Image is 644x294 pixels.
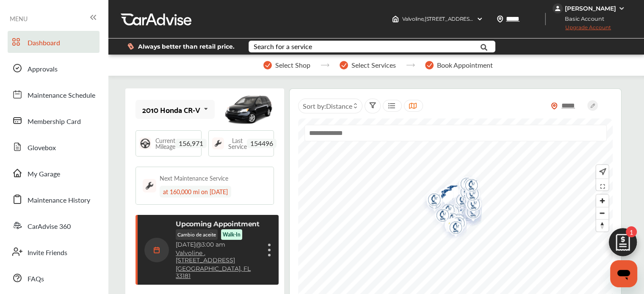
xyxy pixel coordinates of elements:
div: [PERSON_NAME] [565,5,616,12]
img: jVpblrzwTbfkPYzPPzSLxeg0AAAAASUVORK5CYII= [553,3,563,14]
div: Map marker [459,192,481,219]
span: Basic Account [553,14,611,23]
a: Maintenance History [8,188,100,210]
div: Map marker [442,216,463,242]
p: Upcoming Appointment [176,220,260,228]
p: Cambio de aceite [176,229,218,240]
span: Maintenance Schedule [28,90,95,101]
a: Valvoline ,[STREET_ADDRESS] [176,250,260,264]
a: My Garage [8,162,100,184]
img: steering_logo [139,137,151,149]
span: Invite Friends [28,247,67,258]
span: [DATE] [176,241,196,248]
img: maintenance_logo [212,137,224,149]
img: logo-get-spiffy.png [444,212,467,238]
img: logo-get-spiffy.png [442,216,464,242]
img: stepper-arrow.e24c07c6.svg [321,63,329,67]
img: dollor_label_vector.a70140d1.svg [127,43,134,50]
span: My Garage [28,169,60,180]
img: logo-goodyear.png [431,183,454,208]
div: Map marker [438,214,459,240]
button: Zoom out [596,207,608,219]
button: Reset bearing to north [596,219,608,231]
img: WGsFRI8htEPBVLJbROoPRyZpYNWhNONpIPPETTm6eUC0GeLEiAAAAAElFTkSuQmCC [618,5,625,12]
a: Maintenance Schedule [8,83,100,105]
img: logo-get-spiffy.png [453,172,475,199]
img: edit-cartIcon.11d11f9a.svg [603,224,643,265]
img: header-divider.bc55588e.svg [545,13,546,25]
span: FAQs [28,274,44,285]
span: Approvals [28,64,58,75]
span: Valvoline , [STREET_ADDRESS] [GEOGRAPHIC_DATA] , FL 33181 [402,16,550,22]
img: maintenance_logo [143,179,156,192]
div: Search for a service [254,43,312,50]
div: Map marker [431,183,453,208]
a: Glovebox [8,136,100,158]
iframe: Button to launch messaging window [610,260,637,287]
a: Membership Card [8,110,100,132]
span: Select Shop [275,61,310,69]
span: Upgrade Account [553,24,611,35]
span: Dashboard [28,38,60,49]
div: Map marker [420,188,441,214]
span: Select Services [351,61,396,69]
img: stepper-checkmark.b5569197.svg [425,61,434,69]
span: 3:00 am [202,241,225,248]
span: Current Mileage [155,137,175,149]
div: Map marker [440,214,462,239]
img: logo-get-spiffy.png [457,173,480,200]
div: Map marker [457,173,478,200]
img: mobile_6674_st0640_046.jpg [223,91,274,129]
div: 2010 Honda CR-V [142,105,200,114]
span: Glovebox [28,143,56,154]
img: stepper-checkmark.b5569197.svg [263,61,272,69]
img: header-home-logo.8d720a4f.svg [392,16,399,22]
p: Walk-In [223,231,240,238]
img: header-down-arrow.9dd2ce7d.svg [476,16,483,22]
span: Membership Card [28,116,81,127]
a: Approvals [8,57,100,79]
img: location_vector_orange.38f05af8.svg [551,102,558,110]
img: logo-goodyear.png [437,179,459,204]
img: stepper-checkmark.b5569197.svg [340,61,348,69]
div: at 160,000 mi on [DATE] [160,186,231,198]
img: recenter.ce011a49.svg [597,167,606,176]
div: Map marker [437,179,458,204]
div: Map marker [453,172,474,199]
span: Zoom out [596,207,608,219]
span: @ [196,241,202,248]
span: MENU [10,15,28,22]
a: Invite Friends [8,241,100,263]
span: 156,971 [175,139,207,148]
span: Maintenance History [28,195,90,206]
span: CarAdvise 360 [28,221,71,232]
span: Always better than retail price. [138,44,235,49]
a: [GEOGRAPHIC_DATA], FL 33181 [176,265,260,280]
img: logo-get-spiffy.png [420,188,442,214]
img: logo-tires-plus.png [438,214,461,240]
button: Zoom in [596,195,608,207]
span: Distance [326,101,352,111]
div: Map marker [444,212,465,238]
span: 1 [626,226,637,237]
img: location_vector.a44bc228.svg [497,16,503,22]
span: Last Service [228,137,247,149]
a: CarAdvise 360 [8,214,100,236]
a: FAQs [8,267,100,289]
img: calendar-icon.35d1de04.svg [144,238,169,262]
span: Book Appointment [437,61,493,69]
span: Sort by : [303,101,352,111]
img: stepper-arrow.e24c07c6.svg [406,63,415,67]
a: Dashboard [8,31,100,53]
div: Next Maintenance Service [160,174,228,182]
span: 154496 [247,139,276,148]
